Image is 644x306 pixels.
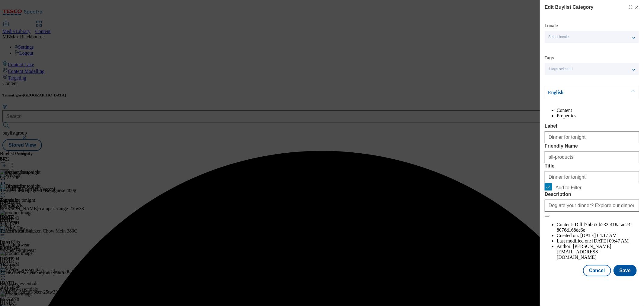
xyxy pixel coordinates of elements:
label: Label [545,123,639,129]
button: 1 tags selected [545,63,639,75]
label: Title [545,163,639,169]
label: Description [545,192,639,197]
button: Save [614,265,637,276]
span: Add to Filter [556,185,582,190]
li: Created on: [557,233,639,238]
input: Enter Description [545,200,639,212]
span: [DATE] 04:17 AM [580,233,617,238]
li: Content [557,108,639,113]
li: Properties [557,113,639,119]
li: Last modified on: [557,238,639,244]
label: Locale [545,24,558,28]
button: Cancel [583,265,611,276]
button: Select locale [545,31,639,43]
span: fbf7bb65-b233-418a-ae23-8076d168dc6e [557,222,632,233]
span: Select locale [548,35,569,39]
span: [DATE] 09:47 AM [592,238,629,243]
p: English [548,90,611,96]
input: Enter Title [545,171,639,183]
h4: Edit Buylist Category [545,4,594,11]
li: Content ID [557,222,639,233]
input: Enter Friendly Name [545,151,639,163]
input: Enter Label [545,131,639,143]
span: [PERSON_NAME][EMAIL_ADDRESS][DOMAIN_NAME] [557,244,611,260]
li: Author: [557,244,639,260]
span: 1 tags selected [548,67,573,71]
label: Tags [545,56,554,60]
label: Friendly Name [545,143,639,149]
